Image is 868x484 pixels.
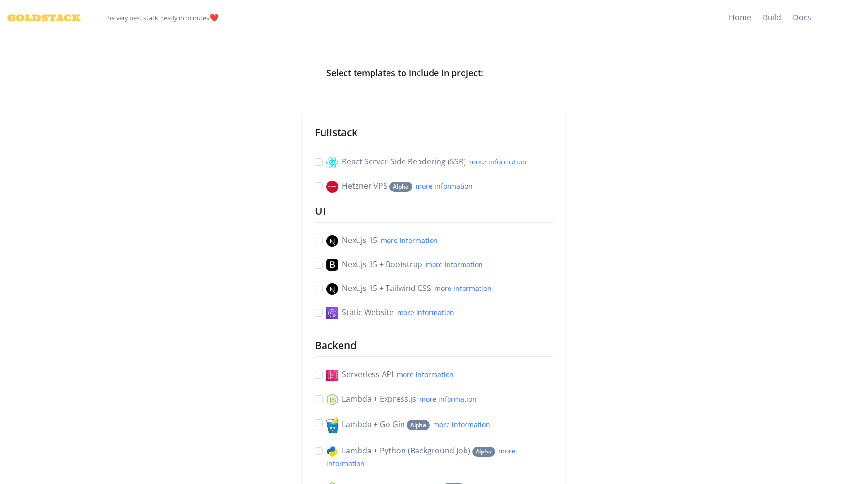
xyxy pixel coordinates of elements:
[426,260,483,269] a: more information
[104,8,219,28] span: ️❤️
[326,283,338,295] img: svg%3e
[326,445,553,469] label: Lambda + Python (Background Job)
[326,235,338,247] img: svg%3e
[326,446,338,457] img: python.svg
[326,67,542,79] h4: Select templates to include in project:
[397,308,454,317] a: more information
[469,157,527,166] a: more information
[326,258,483,271] label: Next.js 15 + Bootstrap
[389,182,412,192] span: Alpha
[326,369,454,381] label: Serverless API
[326,157,338,168] img: svg%3e
[326,417,490,434] label: Lambda + Go Gin
[315,339,553,353] h2: Backend
[326,417,338,434] img: go_gin.png
[326,259,338,271] img: svg%3e
[326,282,492,295] label: Next.js 15 + Tailwind CSS
[407,420,430,430] span: Alpha
[434,284,492,293] a: more information
[326,156,527,168] label: React Server-Side Rendering (SSR)
[326,393,477,405] label: Lambda + Express.js
[397,370,454,379] a: more information
[326,180,473,193] label: Hetzner VPS
[381,236,438,245] a: more information
[433,420,490,429] a: more information
[472,447,495,457] span: Alpha
[104,14,209,22] small: The very best stack, ready in minutes
[326,307,338,319] img: svg%3e
[326,370,338,381] img: svg%3e
[326,307,454,319] label: Static Website
[315,126,553,140] h2: Fullstack
[817,12,861,22] iframe: GitHub Star Goldstack
[419,394,477,403] a: more information
[326,234,438,247] label: Next.js 15
[326,394,338,405] img: svg%3e
[416,181,473,191] a: more information
[315,204,553,218] h2: UI
[326,181,338,193] img: hetzner.svg
[7,8,73,28] a: Goldstack Logo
